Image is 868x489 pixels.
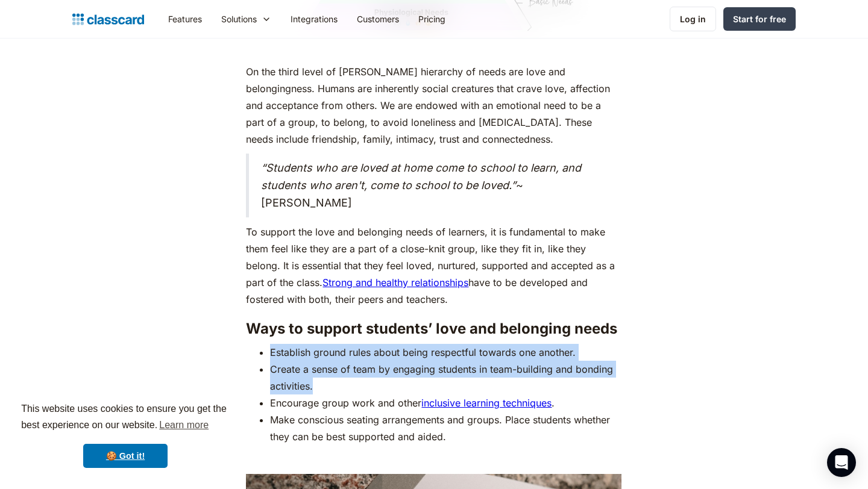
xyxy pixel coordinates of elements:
[10,390,241,479] div: cookieconsent
[72,11,144,28] a: home
[159,5,212,33] a: Features
[270,361,621,394] li: Create a sense of team by engaging students in team-building and bonding activities.
[221,13,257,25] div: Solutions
[281,5,347,33] a: Integrations
[157,416,210,434] a: learn more about cookies
[421,397,552,409] a: inclusive learning techniques
[827,448,856,477] div: Open Intercom Messenger
[246,320,621,338] h3: Ways to support students’ love and belonging needs
[409,5,455,33] a: Pricing
[733,13,786,25] div: Start for free
[680,13,706,25] div: Log in
[670,7,716,31] a: Log in
[246,451,621,468] p: ‍
[21,402,230,434] span: This website uses cookies to ensure you get the best experience on our website.
[270,411,621,445] li: Make conscious seating arrangements and groups. Place students whether they can be best supported...
[246,40,621,57] p: ‍
[322,276,468,288] a: Strong and healthy relationships
[246,154,621,217] blockquote: ~ [PERSON_NAME]
[83,444,168,468] a: dismiss cookie message
[261,161,581,192] em: “Students who are loved at home come to school to learn, and students who aren't, come to school ...
[270,344,621,361] li: Establish ground rules about being respectful towards one another.
[212,5,281,33] div: Solutions
[246,63,621,148] p: On the third level of [PERSON_NAME] hierarchy of needs are love and belongingness. Humans are inh...
[723,7,796,31] a: Start for free
[347,5,409,33] a: Customers
[246,223,621,308] p: To support the love and belonging needs of learners, it is fundamental to make them feel like the...
[270,394,621,411] li: Encourage group work and other .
